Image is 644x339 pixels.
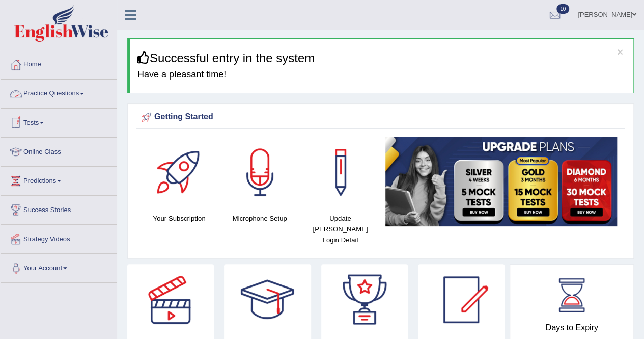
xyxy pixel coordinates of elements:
[1,50,117,76] a: Home
[1,196,117,221] a: Success Stories
[1,167,117,192] a: Predictions
[137,70,626,80] h4: Have a pleasant time!
[617,46,623,57] button: ×
[1,225,117,250] a: Strategy Videos
[139,110,622,125] div: Getting Started
[137,51,626,65] h3: Successful entry in the system
[225,213,295,224] h4: Microphone Setup
[305,213,375,245] h4: Update [PERSON_NAME] Login Detail
[144,213,214,224] h4: Your Subscription
[521,323,622,332] h4: Days to Expiry
[1,254,117,279] a: Your Account
[1,80,117,105] a: Practice Questions
[556,4,569,14] span: 10
[1,138,117,163] a: Online Class
[385,137,617,226] img: small5.jpg
[1,109,117,134] a: Tests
